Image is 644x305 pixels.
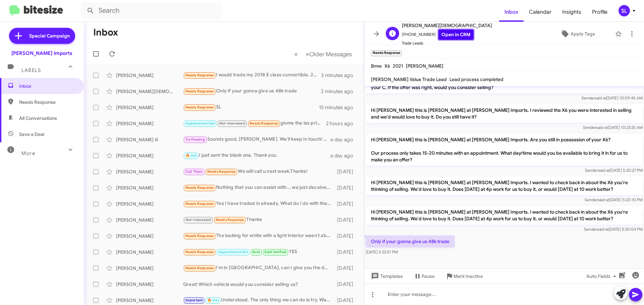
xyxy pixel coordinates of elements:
[384,63,390,69] span: X6
[584,227,643,232] span: Sender [DATE] 5:20:04 PM
[183,232,334,240] div: Thx looking for white with a light interior wasn't able to follow the link I'll look at website
[371,63,382,69] span: Bmw
[366,104,643,123] p: Hi [PERSON_NAME] this is [PERSON_NAME] at [PERSON_NAME] Imports. I reviewed the X6 you were inter...
[499,2,524,22] a: Inbox
[216,218,244,222] span: Needs Response
[408,270,440,282] button: Pause
[619,5,630,16] div: SL
[116,297,183,304] div: [PERSON_NAME]
[185,153,197,158] span: 🔥 Hot
[406,63,443,69] span: [PERSON_NAME]
[587,2,613,22] a: Profile
[586,270,619,282] span: Auto Fields
[330,152,359,159] div: a day ago
[250,121,278,126] span: Needs Response
[116,168,183,175] div: [PERSON_NAME]
[183,71,321,79] div: I would trade my 2018 E class convertible. 25 k miles. But I want a used [PERSON_NAME] 911, not s...
[183,264,334,272] div: I'm in [GEOGRAPHIC_DATA], can I give you the details and you can give me approximate How much?
[583,125,643,130] span: Sender [DATE] 10:23:25 AM
[93,27,118,38] h1: Inbox
[449,76,503,82] span: Lead process completed
[334,265,359,272] div: [DATE]
[290,47,302,61] button: Previous
[319,104,359,111] div: 15 minutes ago
[334,233,359,239] div: [DATE]
[183,184,334,192] div: Nothing that you can assist with... we just deceived to wait!
[294,50,298,58] span: «
[116,233,183,239] div: [PERSON_NAME]
[116,104,183,111] div: [PERSON_NAME]
[370,270,403,282] span: Templates
[321,88,359,95] div: 2 minutes ago
[116,136,183,143] div: [PERSON_NAME] Iii
[207,169,236,174] span: Needs Response
[596,125,608,130] span: said at
[116,72,183,79] div: [PERSON_NAME]
[19,131,44,138] span: Save a Deal
[334,297,359,304] div: [DATE]
[183,200,334,208] div: Yes I have traded in already. What do I do with the old plates?
[116,281,183,288] div: [PERSON_NAME]
[582,95,643,100] span: Sender [DATE] 10:09:45 AM
[402,21,492,29] span: [PERSON_NAME][DEMOGRAPHIC_DATA]
[402,29,492,40] span: [PHONE_NUMBER]
[185,298,203,302] span: Important
[185,250,214,254] span: Needs Response
[183,87,321,95] div: Only if your gonna give us 48k trade
[453,270,483,282] span: Mark Inactive
[207,298,219,302] span: 🔥 Hot
[183,248,334,256] div: YES
[185,73,214,77] span: Needs Response
[218,250,248,254] span: Appointment Set
[402,40,492,47] span: Trade Leads
[183,296,334,304] div: Understood. The only thing we can do is try. Was there any particular vehicle you had in mind to ...
[366,235,455,247] p: Only if your gonna give us 48k trade
[585,168,643,173] span: Sender [DATE] 5:20:27 PM
[366,249,398,254] span: [DATE] 5:22:51 PM
[595,95,606,100] span: said at
[557,2,587,22] a: Insights
[185,169,203,174] span: Call Them
[183,168,334,175] div: We will call u next week.Thanks!
[326,120,359,127] div: 2 hours ago
[371,76,447,82] span: [PERSON_NAME] Value Trade Lead
[19,83,76,89] span: Inbox
[185,202,214,206] span: Needs Response
[334,168,359,175] div: [DATE]
[598,168,610,173] span: said at
[334,249,359,255] div: [DATE]
[252,250,260,254] span: Sold
[321,72,359,79] div: 3 minutes ago
[116,88,183,95] div: [PERSON_NAME][DEMOGRAPHIC_DATA]
[183,152,330,159] div: I just sent the blank one. Thank you.
[364,270,408,282] button: Templates
[290,47,356,61] nav: Page navigation example
[183,216,334,224] div: Thanks
[21,67,41,73] span: Labels
[185,266,214,270] span: Needs Response
[438,29,474,40] a: Open in CRM
[9,28,75,44] a: Special Campaign
[543,28,612,40] button: Apply Tags
[116,217,183,223] div: [PERSON_NAME]
[185,137,205,142] span: Try Pausing
[306,50,309,58] span: »
[366,176,643,195] p: Hi [PERSON_NAME] this is [PERSON_NAME] at [PERSON_NAME] Imports. I wanted to check back in about ...
[264,250,286,254] span: Sold Verified
[183,120,326,127] div: givme the las price on the juckon please
[183,281,334,288] div: Great! Which vehicle would you consider selling us?
[571,28,595,40] span: Apply Tags
[185,105,214,109] span: Needs Response
[81,3,222,19] input: Search
[183,103,319,111] div: SL
[302,47,356,61] button: Next
[185,89,214,93] span: Needs Response
[116,201,183,207] div: [PERSON_NAME]
[185,218,211,222] span: Not-Interested
[524,2,557,22] a: Calendar
[422,270,435,282] span: Pause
